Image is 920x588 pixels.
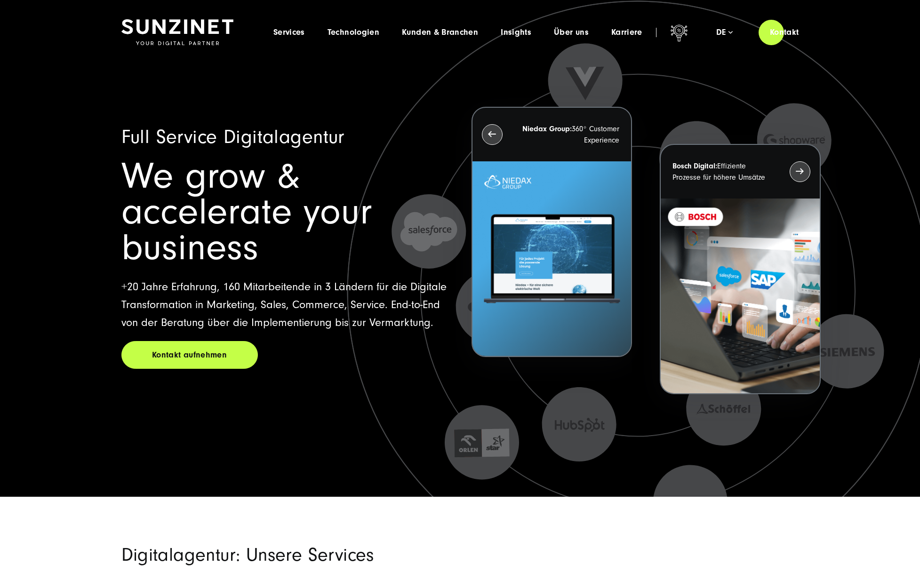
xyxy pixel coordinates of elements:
[660,144,820,395] button: Bosch Digital:Effiziente Prozesse für höhere Umsätze BOSCH - Kundeprojekt - Digital Transformatio...
[672,160,772,183] p: Effiziente Prozesse für höhere Umsätze
[472,161,631,357] img: Letztes Projekt von Niedax. Ein Laptop auf dem die Niedax Website geöffnet ist, auf blauem Hinter...
[520,123,619,146] p: 360° Customer Experience
[273,28,305,37] a: Services
[121,19,233,46] img: SUNZINET Full Service Digital Agentur
[328,28,379,37] a: Technologien
[121,126,344,148] span: Full Service Digitalagentur
[121,341,258,369] a: Kontakt aufnehmen
[554,28,589,37] a: Über uns
[611,28,642,37] a: Karriere
[121,544,568,566] h2: Digitalagentur: Unsere Services
[402,28,478,37] a: Kunden & Branchen
[716,28,733,37] div: de
[661,199,819,394] img: BOSCH - Kundeprojekt - Digital Transformation Agentur SUNZINET
[121,159,449,266] h1: We grow & accelerate your business
[501,28,531,37] a: Insights
[121,278,449,332] p: +20 Jahre Erfahrung, 160 Mitarbeitende in 3 Ländern für die Digitale Transformation in Marketing,...
[672,162,717,170] strong: Bosch Digital:
[472,107,632,358] button: Niedax Group:360° Customer Experience Letztes Projekt von Niedax. Ein Laptop auf dem die Niedax W...
[522,125,572,133] strong: Niedax Group:
[759,19,810,46] a: Kontakt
